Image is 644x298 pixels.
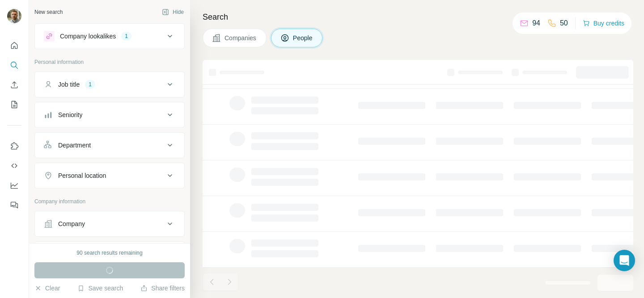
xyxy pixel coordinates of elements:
[85,80,95,88] div: 1
[34,8,63,16] div: New search
[58,171,106,180] div: Personal location
[532,18,540,29] p: 94
[58,80,80,89] div: Job title
[7,158,21,174] button: Use Surfe API
[140,284,185,293] button: Share filters
[7,9,21,23] img: Avatar
[35,213,184,235] button: Company
[7,57,21,73] button: Search
[77,284,123,293] button: Save search
[58,141,91,150] div: Department
[35,165,184,186] button: Personal location
[203,11,633,23] h4: Search
[35,25,184,47] button: Company lookalikes1
[60,32,116,41] div: Company lookalikes
[7,197,21,213] button: Feedback
[35,74,184,95] button: Job title1
[7,97,21,113] button: My lists
[35,104,184,126] button: Seniority
[58,110,82,119] div: Seniority
[156,5,190,19] button: Hide
[293,34,314,42] span: People
[34,58,185,66] p: Personal information
[614,250,635,271] div: Open Intercom Messenger
[58,219,85,228] div: Company
[7,177,21,193] button: Dashboard
[76,249,142,257] div: 90 search results remaining
[121,32,131,40] div: 1
[7,38,21,54] button: Quick start
[7,138,21,154] button: Use Surfe on LinkedIn
[34,197,185,206] p: Company information
[34,284,60,293] button: Clear
[7,77,21,93] button: Enrich CSV
[560,18,568,29] p: 50
[35,134,184,156] button: Department
[225,34,257,42] span: Companies
[583,17,624,29] button: Buy credits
